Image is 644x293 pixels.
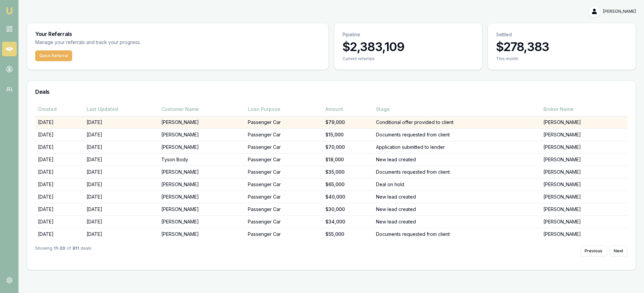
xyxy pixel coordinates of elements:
td: Passenger Car [245,141,322,153]
td: [DATE] [35,128,84,141]
td: [PERSON_NAME] [541,203,628,215]
td: [DATE] [84,215,158,228]
div: Loan Purpose [248,106,320,113]
div: Amount [325,106,371,113]
td: [PERSON_NAME] [541,116,628,128]
td: [PERSON_NAME] [541,141,628,153]
td: [PERSON_NAME] [159,203,246,215]
td: [DATE] [84,191,158,203]
td: [DATE] [84,116,158,128]
td: [DATE] [35,203,84,215]
td: [DATE] [35,166,84,178]
td: Tyson Body [159,153,246,166]
td: [PERSON_NAME] [541,215,628,228]
td: [DATE] [84,141,158,153]
button: Previous [580,246,607,256]
button: Next [609,246,628,256]
button: Quick Referral [35,50,72,61]
td: [DATE] [35,191,84,203]
td: [PERSON_NAME] [159,166,246,178]
td: Documents requested from client [373,228,541,240]
img: emu-icon-u.png [5,7,13,15]
h3: Deals [35,89,628,94]
td: [DATE] [84,228,158,240]
td: Deal on hold [373,178,541,191]
td: Passenger Car [245,191,322,203]
td: [DATE] [35,153,84,166]
td: [DATE] [35,141,84,153]
td: New lead created [373,153,541,166]
td: [PERSON_NAME] [159,191,246,203]
div: $65,000 [325,181,371,188]
td: [DATE] [84,203,158,215]
td: [PERSON_NAME] [159,116,246,128]
div: $79,000 [325,119,371,126]
td: [PERSON_NAME] [541,191,628,203]
td: Passenger Car [245,203,322,215]
div: This month [496,56,628,61]
div: $70,000 [325,144,371,151]
div: $40,000 [325,194,371,200]
h3: $278,383 [496,40,628,53]
td: Passenger Car [245,228,322,240]
p: Manage your referrals and track your progress. [35,39,207,46]
div: Customer Name [161,106,243,113]
p: Settled [496,31,628,38]
td: [PERSON_NAME] [159,215,246,228]
td: [PERSON_NAME] [541,166,628,178]
span: [PERSON_NAME] [603,9,636,14]
td: Conditional offer provided to client [373,116,541,128]
strong: 11 - 20 [54,246,65,256]
td: [DATE] [35,116,84,128]
td: [DATE] [84,178,158,191]
td: New lead created [373,215,541,228]
div: Stage [376,106,538,113]
td: [DATE] [35,228,84,240]
td: Documents requested from client [373,128,541,141]
div: Last Updated [87,106,156,113]
div: $18,000 [325,156,371,163]
div: $15,000 [325,131,371,138]
div: $30,000 [325,206,371,213]
td: [DATE] [84,166,158,178]
td: [PERSON_NAME] [159,228,246,240]
td: Passenger Car [245,128,322,141]
p: Pipeline [342,31,474,38]
td: [PERSON_NAME] [541,178,628,191]
div: Showing of deals [35,246,92,256]
td: [DATE] [35,178,84,191]
h3: $2,383,109 [342,40,474,53]
td: [PERSON_NAME] [541,153,628,166]
td: [DATE] [35,215,84,228]
td: [PERSON_NAME] [159,178,246,191]
h3: Your Referrals [35,31,320,37]
td: Passenger Car [245,178,322,191]
td: [DATE] [84,153,158,166]
div: Current referrals [342,56,474,61]
td: Passenger Car [245,153,322,166]
td: Application submitted to lender [373,141,541,153]
td: New lead created [373,203,541,215]
td: [PERSON_NAME] [541,128,628,141]
div: Created [38,106,81,113]
td: [PERSON_NAME] [159,128,246,141]
strong: 811 [72,246,79,256]
td: [PERSON_NAME] [159,141,246,153]
td: New lead created [373,191,541,203]
td: [DATE] [84,128,158,141]
td: Documents requested from client [373,166,541,178]
td: Passenger Car [245,116,322,128]
div: Broker Name [543,106,625,113]
td: [PERSON_NAME] [541,228,628,240]
td: Passenger Car [245,166,322,178]
div: $35,000 [325,169,371,175]
td: Passenger Car [245,215,322,228]
div: $34,000 [325,218,371,225]
div: $55,000 [325,231,371,238]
